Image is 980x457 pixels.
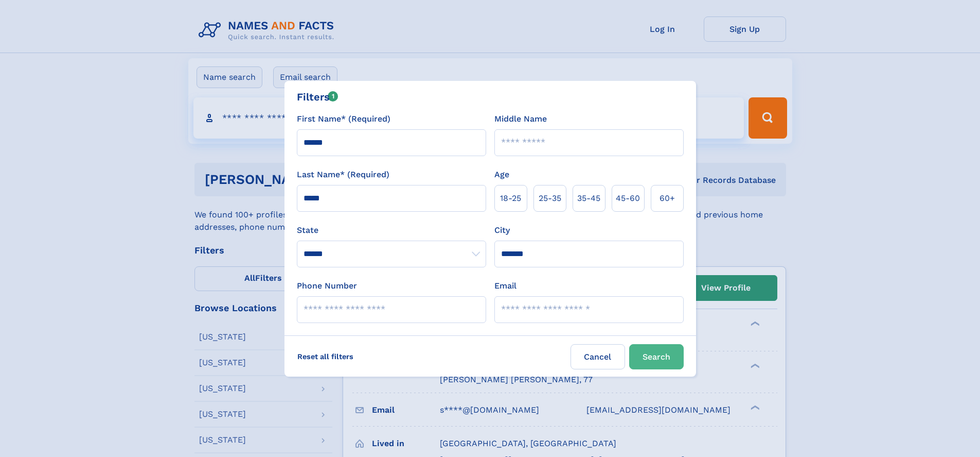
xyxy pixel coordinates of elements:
[494,168,509,181] label: Age
[297,224,486,236] label: State
[297,280,357,292] label: Phone Number
[297,89,338,105] div: Filters
[660,192,675,205] span: 60+
[616,192,640,205] span: 45‑60
[494,224,510,236] label: City
[571,344,625,369] label: Cancel
[494,280,516,292] label: Email
[539,192,561,205] span: 25‑35
[494,113,547,125] label: Middle Name
[629,344,684,369] button: Search
[291,344,360,369] label: Reset all filters
[577,192,600,205] span: 35‑45
[297,168,389,181] label: Last Name* (Required)
[297,113,390,125] label: First Name* (Required)
[500,192,521,205] span: 18‑25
